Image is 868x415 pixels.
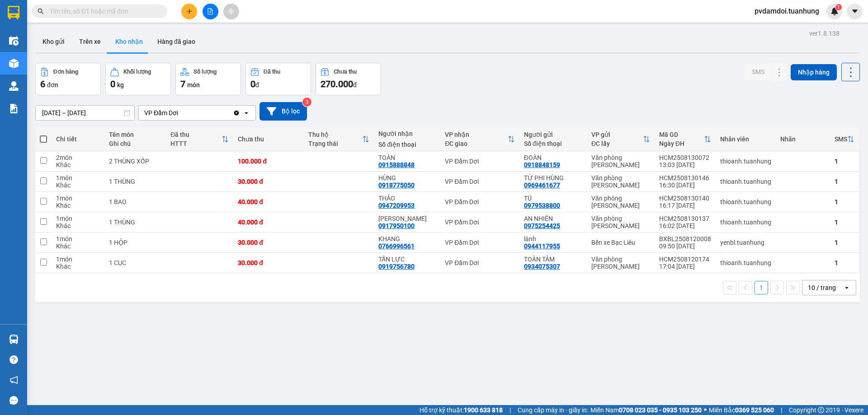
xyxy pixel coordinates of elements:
div: 1 [835,158,854,165]
div: 1 THÙNG [109,219,161,226]
div: Số điện thoại [378,141,436,148]
img: warehouse-icon [9,81,19,91]
div: Văn phòng [PERSON_NAME] [591,256,650,270]
div: 1 món [56,215,100,222]
div: 100.000 đ [238,158,299,165]
div: 0969461677 [524,182,560,189]
span: Miền Nam [590,405,702,415]
div: 0934075307 [524,263,560,270]
div: 0918775050 [378,182,415,189]
button: Đơn hàng6đơn [35,63,101,95]
div: 13:03 [DATE] [659,161,711,168]
svg: open [243,109,250,117]
div: 30.000 đ [238,178,299,185]
div: Trạng thái [308,140,363,147]
div: ver 1.8.138 [809,28,840,38]
div: 17:04 [DATE] [659,263,711,270]
div: 0944117955 [524,242,560,250]
div: Chi tiết [56,135,100,143]
span: ⚪️ [704,408,707,412]
button: aim [223,4,239,19]
span: notification [9,376,18,384]
div: 2 món [56,154,100,161]
div: Ghi chú [109,140,161,147]
div: 1 món [56,235,100,242]
div: 1 món [56,195,100,202]
th: Toggle SortBy [166,127,233,151]
span: copyright [818,407,824,413]
th: Toggle SortBy [304,127,374,151]
span: kg [117,81,124,89]
div: 2 THÙNG XỐP [109,158,161,165]
div: 0917950100 [378,222,415,229]
div: thioanh.tuanhung [720,219,771,226]
div: 1 HỘP [109,239,161,246]
button: Kho nhận [108,31,150,52]
div: SMS [835,135,847,143]
span: 6 [40,79,45,89]
div: Khác [56,222,100,229]
img: warehouse-icon [9,335,19,344]
div: VP Đầm Dơi [445,239,515,246]
strong: 0708 023 035 - 0935 103 250 [619,406,702,414]
div: 1 [835,178,854,185]
div: AN NHIÊN [524,215,582,222]
div: BXBL2508120008 [659,235,711,242]
span: món [187,81,200,89]
button: file-add [203,4,218,19]
div: KHANG [378,235,436,242]
button: 1 [755,281,768,294]
div: ĐOÀN [524,154,582,161]
div: Thu hộ [308,131,363,138]
span: search [38,8,44,14]
span: pvdamdoi.tuanhung [747,5,826,17]
div: VP Đầm Dơi [445,178,515,185]
div: yenbl.tuanhung [720,239,771,246]
span: Miền Bắc [709,405,774,415]
div: HCM2508130140 [659,195,711,202]
span: caret-down [851,7,859,15]
button: Đã thu0đ [245,63,311,95]
div: 1 [835,198,854,205]
sup: 3 [302,98,311,107]
div: 16:17 [DATE] [659,202,711,209]
div: Chưa thu [334,69,357,75]
div: Nhân viên [720,135,771,143]
div: Khác [56,242,100,250]
span: đ [353,81,357,89]
div: 0766996561 [378,242,415,250]
input: Selected VP Đầm Dơi. [179,108,180,117]
div: VP gửi [591,131,643,138]
div: Mã GD [659,131,704,138]
span: Hỗ trợ kỹ thuật: [420,405,503,415]
div: 1 [835,239,854,246]
div: 30.000 đ [238,239,299,246]
div: 40.000 đ [238,198,299,205]
strong: 0369 525 060 [735,406,774,414]
div: HCM2508130072 [659,154,711,161]
input: Tìm tên, số ĐT hoặc mã đơn [50,6,156,16]
div: HCM2508120174 [659,256,711,263]
div: thioanh.tuanhung [720,259,771,266]
div: 0975254425 [524,222,560,229]
div: Chưa thu [238,135,299,143]
div: HÙNG [378,174,436,182]
div: 1 CỤC [109,259,161,266]
svg: Clear value [233,109,240,117]
div: thioanh.tuanhung [720,198,771,205]
div: TÚ [524,195,582,202]
span: 0 [250,79,255,89]
button: Bộ lọc [259,102,307,121]
img: solution-icon [9,104,19,113]
div: 16:30 [DATE] [659,182,711,189]
div: HCM2508130146 [659,174,711,182]
div: Ngày ĐH [659,140,704,147]
button: Khối lượng0kg [105,63,171,95]
sup: 1 [835,4,842,10]
div: Khác [56,263,100,270]
div: 1 món [56,256,100,263]
div: 40.000 đ [238,219,299,226]
span: đ [255,81,259,89]
div: Văn phòng [PERSON_NAME] [591,195,650,209]
div: TẤN LỰC [378,256,436,263]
